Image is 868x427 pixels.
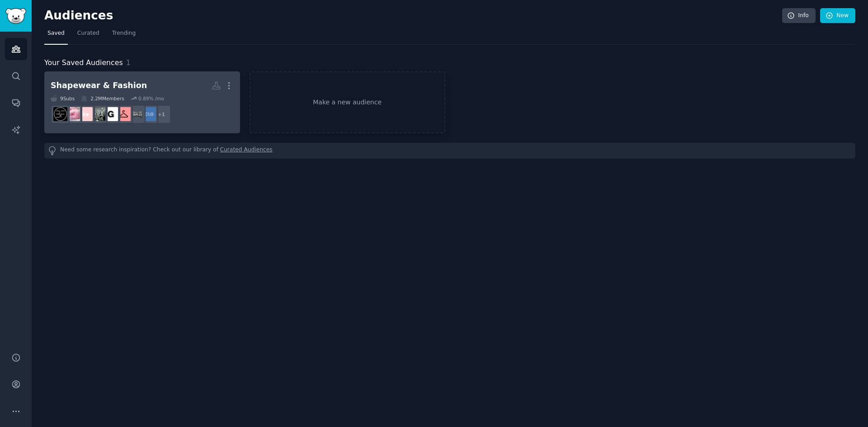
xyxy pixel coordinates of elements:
a: Info [782,8,816,23]
img: FrugalFemaleFashion [117,107,131,121]
span: Trending [112,29,136,38]
a: Trending [109,26,139,45]
a: New [820,8,855,23]
span: Saved [47,29,65,38]
a: Saved [44,26,68,45]
div: 9 Sub s [51,95,75,102]
img: kbeauty [79,107,93,121]
img: Grailed [104,107,118,121]
div: Shapewear & Fashion [51,80,147,91]
img: GummySearch logo [5,8,26,24]
div: 2.2M Members [81,95,124,102]
h2: Audiences [44,9,782,23]
img: AsianMasculinity [91,107,105,121]
a: Curated Audiences [220,146,273,155]
a: Curated [74,26,103,45]
a: Make a new audience [250,71,445,133]
div: + 1 [152,105,171,124]
img: CLO3D [142,107,156,121]
span: 1 [126,58,131,67]
span: Your Saved Audiences [44,57,123,69]
div: 0.89 % /mo [138,95,164,102]
span: Curated [77,29,99,38]
img: VirtualCosplay [129,107,143,121]
a: Shapewear & Fashion9Subs2.2MMembers0.89% /mo+1CLO3DVirtualCosplayFrugalFemaleFashionGrailedAsianM... [44,71,240,133]
img: BollywoodFashion [53,107,67,121]
img: Lolita [66,107,80,121]
div: Need some research inspiration? Check out our library of [44,143,855,159]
